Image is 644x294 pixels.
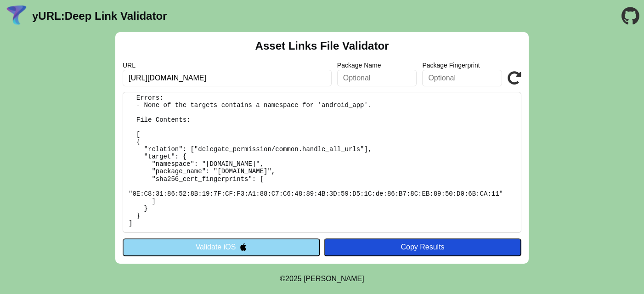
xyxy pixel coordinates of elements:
[337,70,417,86] input: Optional
[239,243,247,251] img: appleIcon.svg
[32,10,167,23] a: yURL:Deep Link Validator
[280,264,364,294] footer: ©
[123,62,332,69] label: URL
[123,70,332,86] input: Required
[285,275,302,283] span: 2025
[422,62,502,69] label: Package Fingerprint
[422,70,502,86] input: Optional
[337,62,417,69] label: Package Name
[255,40,389,52] h2: Asset Links File Validator
[123,92,521,233] pre: Found file at: [URL][DOMAIN_NAME] No Redirect: Pass Content-type: [application/json] Errors: - No...
[304,275,364,283] a: Michael Ibragimchayev's Personal Site
[328,243,517,251] div: Copy Results
[123,238,320,256] button: Validate iOS
[5,4,28,28] img: yURL Logo
[324,238,521,256] button: Copy Results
